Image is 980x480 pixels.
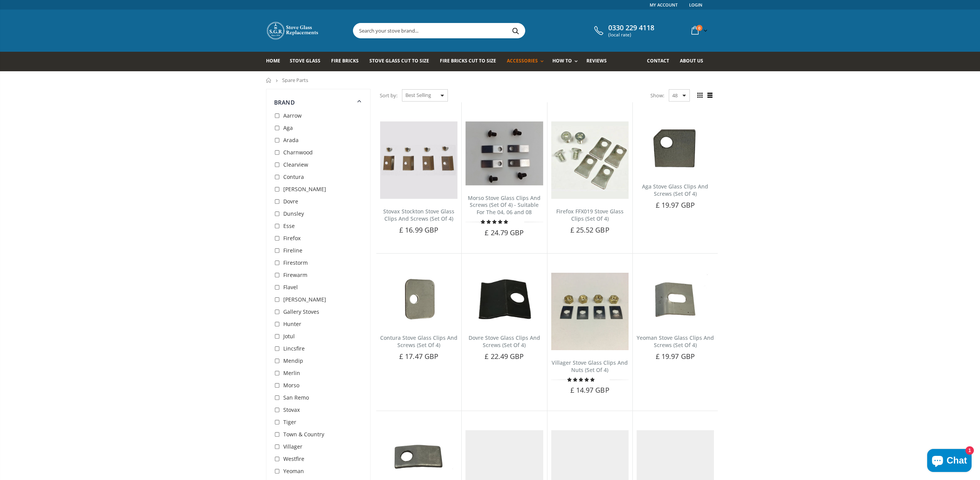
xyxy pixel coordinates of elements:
span: £ 19.97 GBP [656,200,695,210]
a: 0330 229 4118 (local rate) [592,24,654,38]
input: Search your stove brand... [353,23,611,38]
span: Villager [283,443,302,450]
img: Stove Glass Replacement [266,21,320,40]
span: Contura [283,173,304,180]
a: Stovax Stockton Stove Glass Clips And Screws (Set Of 4) [383,208,454,222]
span: Morso [283,382,299,389]
span: Dovre [283,198,298,205]
span: Clearview [283,161,308,168]
a: Reviews [586,52,612,71]
span: £ 22.49 GBP [485,352,524,361]
span: Reviews [586,57,607,64]
span: 5.00 stars [567,377,596,382]
a: Home [266,78,272,83]
span: Stovax [283,406,300,413]
span: Spare Parts [282,77,308,84]
span: List view [706,91,714,100]
span: £ 17.47 GBP [399,352,438,361]
span: Firefox [283,234,301,242]
span: Stove Glass [290,57,320,64]
span: Show: [650,89,664,102]
img: Set of 4 Dovre glass clips with screws [465,273,543,326]
span: Fire Bricks [331,57,359,64]
span: £ 25.52 GBP [570,225,609,234]
span: How To [552,57,572,64]
span: Dunsley [283,210,304,217]
a: Dovre Stove Glass Clips And Screws (Set Of 4) [469,334,540,349]
span: Flavel [283,283,298,291]
a: Stove Glass [290,52,326,71]
a: Fire Bricks Cut To Size [440,52,502,71]
span: Contact [647,57,669,64]
span: [PERSON_NAME] [283,185,326,193]
span: Home [266,57,280,64]
span: Firestorm [283,259,308,266]
span: Arada [283,136,299,144]
img: Set of 4 Contura glass clips with screws [380,273,457,326]
span: 0330 229 4118 [608,24,654,32]
a: Villager Stove Glass Clips And Nuts (Set Of 4) [552,359,628,374]
button: Search [507,23,524,38]
img: Set of 4 Yeoman glass clips with screws [637,273,714,326]
a: 0 [688,23,709,38]
span: Lincsfire [283,345,305,352]
a: Stove Glass Cut To Size [369,52,434,71]
span: £ 24.79 GBP [485,228,524,237]
span: Yeoman [283,467,304,475]
a: Aga Stove Glass Clips And Screws (Set Of 4) [642,183,708,197]
span: Esse [283,222,295,229]
span: Grid view [696,91,704,100]
span: 0 [696,25,702,31]
a: How To [552,52,581,71]
span: Hunter [283,320,301,328]
img: Set of 4 Stovax Stockton glass clips with screws [380,121,457,199]
span: Fireline [283,247,302,254]
span: Brand [274,98,295,106]
span: Westfire [283,455,304,462]
span: 5.00 stars [481,219,509,224]
span: Jotul [283,333,295,340]
img: Set of 4 Aga glass clips with screws [637,121,714,174]
span: £ 19.97 GBP [656,352,695,361]
span: Accessories [507,57,538,64]
span: Fire Bricks Cut To Size [440,57,496,64]
span: Aarrow [283,112,302,119]
a: Contura Stove Glass Clips And Screws (Set Of 4) [380,334,457,349]
span: [PERSON_NAME] [283,296,326,303]
img: Firefox FFX019 Stove Glass Clips (Set Of 4) [551,121,629,199]
span: Stove Glass Cut To Size [369,57,429,64]
span: Mendip [283,357,303,364]
a: Yeoman Stove Glass Clips And Screws (Set Of 4) [637,334,714,349]
span: Merlin [283,369,300,377]
span: £ 16.99 GBP [399,225,438,234]
span: Aga [283,124,293,131]
span: Sort by: [380,89,397,102]
span: San Remo [283,394,309,401]
img: Villager Stove Glass Clips And Nuts (Set Of 4) [551,273,629,350]
img: Stove glass clips for the Morso 04, 06 and 08 [465,121,543,185]
span: Town & Country [283,431,324,438]
span: Charnwood [283,149,313,156]
span: About us [680,57,703,64]
a: Home [266,52,286,71]
span: Firewarm [283,271,307,278]
a: Morso Stove Glass Clips And Screws (Set Of 4) - Suitable For The 04, 06 and 08 [468,194,541,216]
span: Gallery Stoves [283,308,319,315]
a: Contact [647,52,675,71]
a: Accessories [507,52,547,71]
a: Firefox FFX019 Stove Glass Clips (Set Of 4) [556,208,624,222]
a: Fire Bricks [331,52,364,71]
span: Tiger [283,418,296,426]
a: About us [680,52,709,71]
inbox-online-store-chat: Shopify online store chat [925,449,974,474]
span: £ 14.97 GBP [570,385,609,395]
span: (local rate) [608,32,654,38]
